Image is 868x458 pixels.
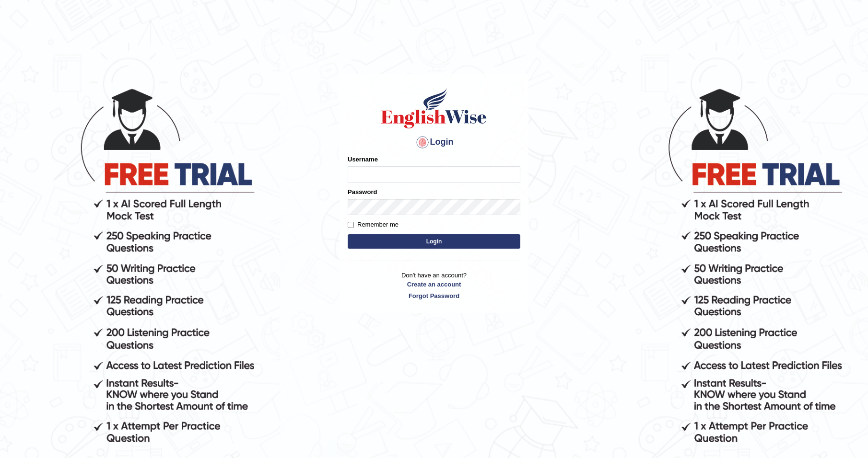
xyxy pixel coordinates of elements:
[348,234,520,249] button: Login
[379,87,489,130] img: Logo of English Wise sign in for intelligent practice with AI
[348,280,520,289] a: Create an account
[348,187,377,196] label: Password
[348,271,520,300] p: Don't have an account?
[348,220,399,229] label: Remember me
[348,222,354,228] input: Remember me
[348,135,520,150] h4: Login
[348,291,520,300] a: Forgot Password
[348,155,378,164] label: Username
